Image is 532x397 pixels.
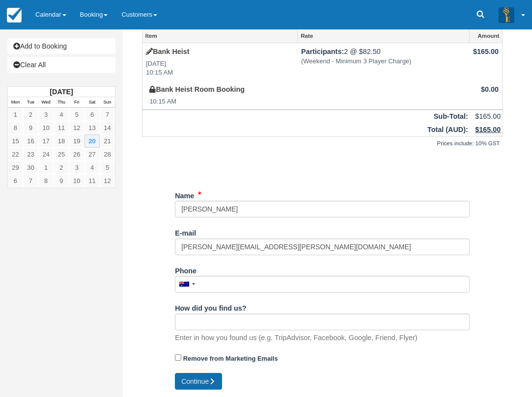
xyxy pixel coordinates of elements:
img: checkfront-main-nav-mini-logo.png [7,8,22,23]
a: 22 [8,148,23,161]
a: 8 [8,121,23,134]
a: 12 [100,174,115,187]
a: 25 [54,148,69,161]
a: 2 [23,108,38,121]
a: Bank Heist Room Booking [149,85,245,93]
td: $165.00 [470,43,503,81]
a: 11 [84,174,100,187]
th: Thu [54,97,69,108]
strong: Participants [301,48,344,55]
a: 29 [8,161,23,174]
th: Sat [84,97,100,108]
label: Name [175,187,194,201]
a: Rate [298,29,469,43]
a: 11 [54,121,69,134]
strong: Total ( ): [427,126,468,133]
img: A3 [499,7,514,23]
em: 10:15 AM [149,97,294,106]
a: 19 [69,134,84,148]
td: $165.00 [470,110,503,123]
a: 5 [69,108,84,121]
a: 6 [8,174,23,187]
label: How did you find us? [175,300,247,314]
a: 2 [54,161,69,174]
a: 15 [8,134,23,148]
div: Australia: +61 [175,276,198,292]
a: Amount [470,29,502,43]
a: 5 [100,161,115,174]
a: 10 [38,121,54,134]
th: Fri [69,97,84,108]
td: 2 @ $82.50 [298,43,470,81]
a: 4 [54,108,69,121]
a: 28 [100,148,115,161]
a: 10 [69,174,84,187]
a: 30 [23,161,38,174]
th: Tue [23,97,38,108]
strong: [DATE] [50,88,73,96]
a: Add to Booking [7,38,115,54]
a: 12 [69,121,84,134]
a: 7 [100,108,115,121]
em: [DATE] 10:15 AM [146,59,294,78]
em: (Weekend - Minimum 3 Player Charge) [301,57,466,66]
u: $165.00 [475,126,501,133]
a: 26 [69,148,84,161]
button: Continue [175,373,222,390]
a: 9 [23,121,38,134]
span: AUD [448,126,463,133]
a: 8 [38,174,54,187]
a: 3 [38,108,54,121]
a: 23 [23,148,38,161]
a: 27 [84,148,100,161]
a: 1 [38,161,54,174]
a: Item [142,29,297,43]
strong: Sub-Total: [434,112,468,120]
td: $0.00 [470,81,503,110]
a: 14 [100,121,115,134]
a: 21 [100,134,115,148]
a: Clear All [7,57,115,73]
strong: Remove from Marketing Emails [183,355,278,362]
div: Prices include: 10% GST [142,137,503,151]
label: E-mail [175,225,196,238]
a: 24 [38,148,54,161]
th: Sun [100,97,115,108]
a: 17 [38,134,54,148]
a: 9 [54,174,69,187]
a: 3 [69,161,84,174]
a: 18 [54,134,69,148]
a: 4 [84,161,100,174]
a: 20 [84,134,100,148]
a: 1 [8,108,23,121]
a: 13 [84,121,100,134]
p: Enter in how you found us (e.g. TripAdvisor, Facebook, Google, Friend, Flyer) [175,333,418,343]
a: 6 [84,108,100,121]
a: 7 [23,174,38,187]
th: Mon [8,97,23,108]
a: Bank Heist [146,48,189,55]
a: 16 [23,134,38,148]
input: Remove from Marketing Emails [175,354,181,361]
label: Phone [175,263,196,276]
th: Wed [38,97,54,108]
